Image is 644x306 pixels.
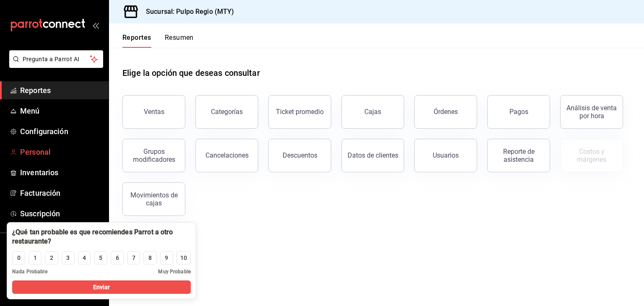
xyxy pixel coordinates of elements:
[20,167,102,178] span: Inventarios
[122,95,185,129] button: Ventas
[83,254,86,262] div: 4
[50,254,53,262] div: 2
[205,151,249,159] div: Cancelaciones
[211,108,243,116] div: Categorías
[128,148,180,163] div: Grupos modificadores
[20,146,102,158] span: Personal
[143,251,156,265] button: 8
[148,254,152,262] div: 8
[364,107,382,117] div: Cajas
[165,34,194,48] button: Resumen
[20,126,102,137] span: Configuración
[180,254,187,262] div: 10
[20,85,102,96] span: Reportes
[93,283,110,292] span: Enviar
[195,95,258,129] button: Categorías
[165,254,168,262] div: 9
[414,139,477,172] button: Usuarios
[487,139,550,172] button: Reporte de asistencia
[20,187,102,199] span: Facturación
[348,151,398,159] div: Datos de clientes
[160,251,173,265] button: 9
[560,139,623,172] button: Contrata inventarios para ver este reporte
[94,251,107,265] button: 5
[12,251,25,265] button: 0
[268,139,331,172] button: Descuentos
[139,7,234,17] h3: Sucursal: Pulpo Regio (MTY)
[283,151,317,159] div: Descuentos
[566,104,618,120] div: Análisis de venta por hora
[433,151,459,159] div: Usuarios
[414,95,477,129] button: Órdenes
[12,228,191,246] div: ¿Qué tan probable es que recomiendes Parrot a otro restaurante?
[158,268,191,275] span: Muy Probable
[6,61,103,70] a: Pregunta a Parrot AI
[78,251,91,265] button: 4
[127,251,140,265] button: 7
[122,182,185,216] button: Movimientos de cajas
[66,254,70,262] div: 3
[509,108,528,116] div: Pagos
[144,108,164,116] div: Ventas
[34,254,37,262] div: 1
[566,148,618,163] div: Costos y márgenes
[341,95,404,129] a: Cajas
[195,139,258,172] button: Cancelaciones
[12,280,191,294] button: Enviar
[29,251,42,265] button: 1
[276,108,324,116] div: Ticket promedio
[487,95,550,129] button: Pagos
[99,254,102,262] div: 5
[434,108,458,116] div: Órdenes
[268,95,331,129] button: Ticket promedio
[20,208,102,219] span: Suscripción
[122,67,260,79] h1: Elige la opción que deseas consultar
[116,254,119,262] div: 6
[62,251,75,265] button: 3
[12,268,47,275] span: Nada Probable
[493,148,545,163] div: Reporte de asistencia
[9,50,103,68] button: Pregunta a Parrot AI
[17,254,21,262] div: 0
[122,34,151,48] button: Reportes
[132,254,135,262] div: 7
[92,22,99,29] button: open_drawer_menu
[177,251,191,265] button: 10
[45,251,58,265] button: 2
[20,105,102,117] span: Menú
[560,95,623,129] button: Análisis de venta por hora
[111,251,124,265] button: 6
[122,34,194,48] div: navigation tabs
[128,191,180,207] div: Movimientos de cajas
[23,55,90,64] span: Pregunta a Parrot AI
[341,139,404,172] button: Datos de clientes
[122,139,185,172] button: Grupos modificadores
